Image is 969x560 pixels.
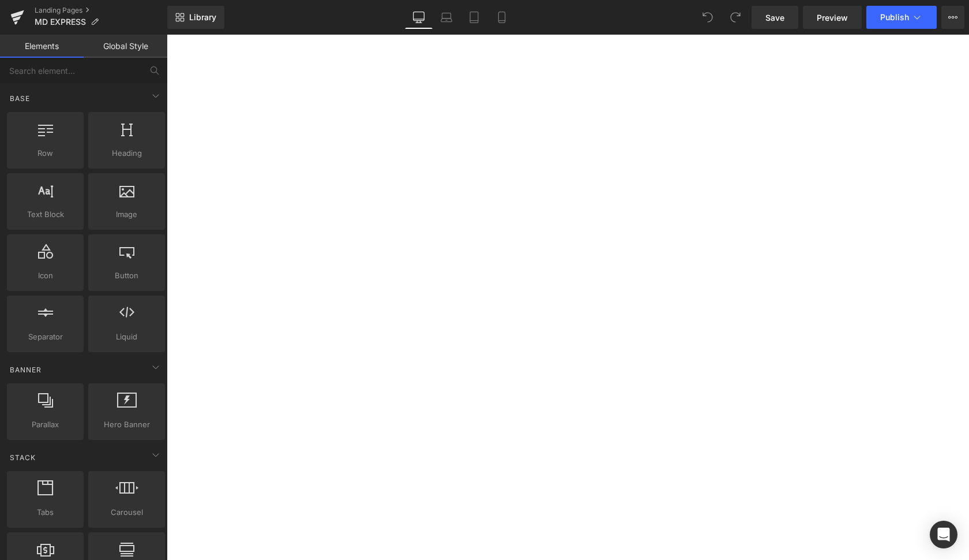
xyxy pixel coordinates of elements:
[9,452,37,463] span: Stack
[9,364,43,375] span: Banner
[9,93,31,104] span: Base
[92,419,161,431] span: Hero Banner
[460,6,488,29] a: Tablet
[189,12,216,23] span: Library
[10,270,80,282] span: Icon
[10,208,80,221] span: Text Block
[167,6,224,29] a: New Library
[765,12,784,24] span: Save
[803,6,862,29] a: Preview
[941,6,964,29] button: More
[696,6,719,29] button: Undo
[92,270,161,282] span: Button
[10,506,80,518] span: Tabs
[92,506,161,518] span: Carousel
[880,13,909,22] span: Publish
[930,521,957,548] div: Open Intercom Messenger
[866,6,937,29] button: Publish
[433,6,460,29] a: Laptop
[35,6,167,15] a: Landing Pages
[84,35,167,58] a: Global Style
[10,419,80,431] span: Parallax
[488,6,516,29] a: Mobile
[724,6,747,29] button: Redo
[92,147,161,159] span: Heading
[10,147,80,159] span: Row
[92,208,161,221] span: Image
[405,6,433,29] a: Desktop
[35,17,86,27] span: MD EXPRESS
[817,12,848,24] span: Preview
[92,331,161,343] span: Liquid
[10,331,80,343] span: Separator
